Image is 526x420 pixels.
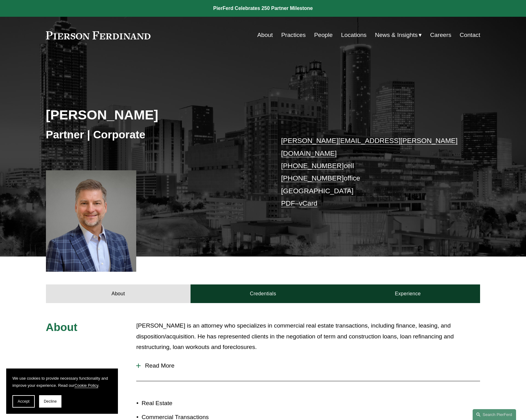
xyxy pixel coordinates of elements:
a: About [46,284,191,303]
p: cell office [GEOGRAPHIC_DATA] – [281,135,462,210]
button: Decline [39,395,61,408]
h3: Partner | Corporate [46,128,263,141]
p: Real Estate [142,398,263,409]
a: Cookie Policy [74,383,98,388]
a: Locations [341,29,366,41]
a: Search this site [473,409,516,420]
a: [PHONE_NUMBER] [281,174,344,182]
a: [PHONE_NUMBER] [281,162,344,170]
p: [PERSON_NAME] is an attorney who specializes in commercial real estate transactions, including fi... [136,320,480,353]
span: Read More [141,362,480,369]
button: Read More [136,358,480,374]
a: vCard [299,199,317,207]
button: Accept [12,395,35,408]
a: Contact [460,29,480,41]
p: We use cookies to provide necessary functionality and improve your experience. Read our . [12,375,112,389]
a: PDF [281,199,295,207]
a: Experience [335,284,480,303]
span: Accept [18,399,29,404]
a: folder dropdown [375,29,422,41]
span: Decline [44,399,57,404]
a: [PERSON_NAME][EMAIL_ADDRESS][PERSON_NAME][DOMAIN_NAME] [281,137,458,157]
h2: [PERSON_NAME] [46,107,263,123]
span: News & Insights [375,30,418,41]
a: Careers [430,29,451,41]
a: About [257,29,273,41]
a: People [314,29,333,41]
a: Practices [281,29,306,41]
a: Credentials [191,284,335,303]
span: About [46,321,78,333]
section: Cookie banner [6,369,118,414]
